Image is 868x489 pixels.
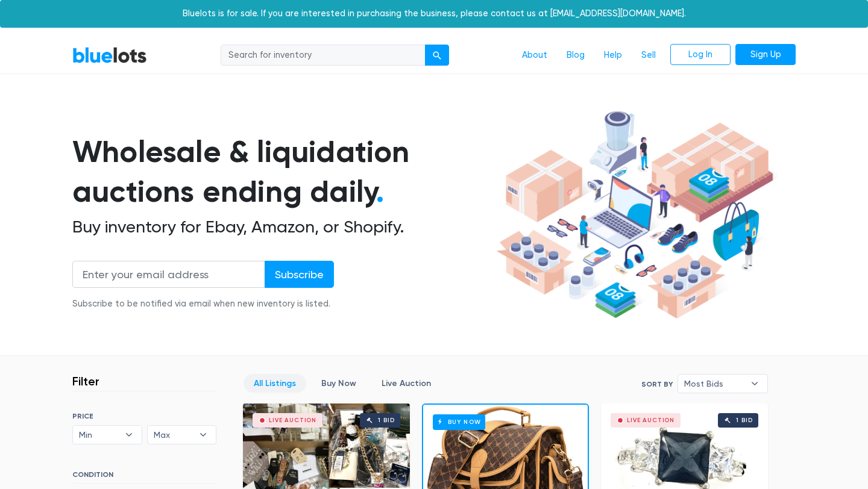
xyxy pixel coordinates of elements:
[72,470,216,484] h6: CONDITION
[72,132,492,212] h1: Wholesale & liquidation auctions ending daily
[632,44,665,67] a: Sell
[557,44,594,67] a: Blog
[72,217,492,237] h2: Buy inventory for Ebay, Amazon, or Shopify.
[154,426,193,444] span: Max
[79,426,119,444] span: Min
[311,374,366,393] a: Buy Now
[371,374,441,393] a: Live Auction
[670,44,731,66] a: Log In
[72,261,265,288] input: Enter your email address
[594,44,632,67] a: Help
[72,297,334,311] div: Subscribe to be notified via email when new inventory is listed.
[512,44,557,67] a: About
[735,44,796,66] a: Sign Up
[433,414,485,429] h6: Buy Now
[116,426,142,444] b: ▾
[684,375,744,393] span: Most Bids
[72,412,216,420] h6: PRICE
[641,379,673,390] label: Sort By
[72,46,147,64] a: BlueLots
[627,417,675,423] div: Live Auction
[378,417,394,423] div: 1 bid
[742,375,767,393] b: ▾
[244,374,306,393] a: All Listings
[221,45,426,66] input: Search for inventory
[376,173,384,210] span: .
[190,426,216,444] b: ▾
[265,261,334,288] input: Subscribe
[492,105,778,325] img: hero-ee84e7d0318cb26816c560f6b4441b76977f77a177738b4e94f68c95b2b83dbb.png
[72,374,99,388] h3: Filter
[269,417,316,423] div: Live Auction
[736,417,752,423] div: 1 bid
